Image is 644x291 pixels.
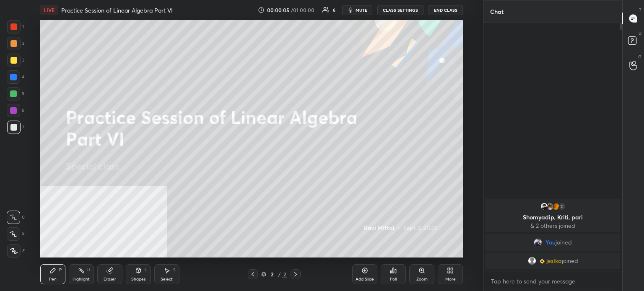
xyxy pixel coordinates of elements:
div: 3 [7,54,24,67]
p: Chat [483,0,510,23]
p: T [639,7,641,13]
div: 7 [7,121,24,134]
span: joined [562,258,578,264]
div: L [145,268,147,272]
img: Learner_Badge_beginner_1_8b307cf2a0.svg [540,259,545,264]
div: 6 [333,8,335,12]
button: End Class [428,5,463,15]
div: H [87,268,90,272]
div: Select [161,277,173,281]
div: Zoom [416,277,428,281]
div: Z [7,244,25,258]
div: Shapes [131,277,145,281]
img: default.png [528,257,536,265]
div: 2 [282,270,287,278]
div: Eraser [104,277,116,281]
img: 3665861c91af40c7882c0fc6b89fae5c.jpg [534,238,542,247]
div: 5 [7,87,24,100]
p: D [639,30,641,36]
div: 2 [7,37,24,50]
p: Shomyadip, Kriti, pari [491,214,615,221]
div: 1 [7,20,24,33]
span: mute [356,7,367,13]
div: C [7,211,25,224]
div: 6 [7,104,24,117]
span: joined [556,239,572,246]
p: G [638,54,641,60]
div: LIVE [40,5,58,15]
img: 3b1dae7575494a75b672832e8810b396.jpg [552,202,560,211]
div: S [173,268,176,272]
div: 2 [268,272,276,277]
img: 3 [540,202,548,211]
div: 2 [558,202,566,211]
div: grid [483,197,622,271]
h4: Practice Session of Linear Algebra Part VI [61,6,173,14]
div: / [278,272,280,277]
div: Highlight [73,277,90,281]
span: jesika [546,258,562,264]
div: 4 [7,70,24,84]
div: Poll [390,277,397,281]
img: 830e1341df3b4cf0a51bed17eebaa3c9.jpg [546,202,554,211]
button: CLASS SETTINGS [377,5,423,15]
div: More [445,277,456,281]
div: Add Slide [356,277,374,281]
span: You [545,239,556,246]
button: mute [342,5,372,15]
div: P [59,268,62,272]
div: Pen [49,277,57,281]
p: & 2 others joined [491,222,615,229]
div: X [7,227,25,241]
